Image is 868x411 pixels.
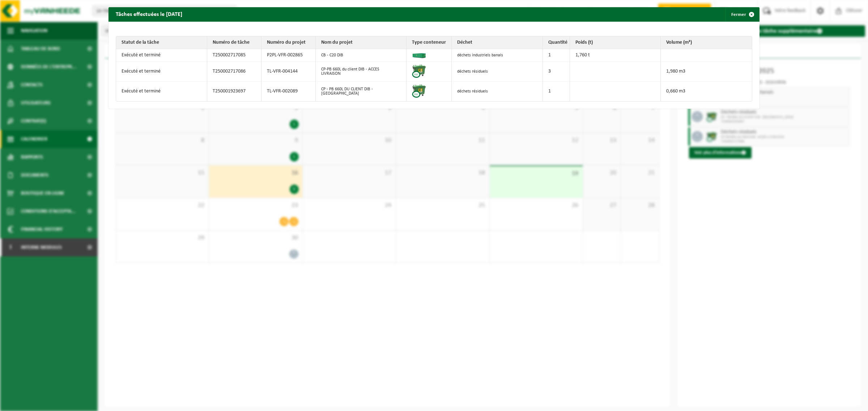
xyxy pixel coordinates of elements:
[207,82,261,101] td: T250001923697
[207,49,261,62] td: T250002717085
[661,36,752,49] th: Volume (m³)
[412,64,426,78] img: WB-0660-CU
[661,62,752,82] td: 1,980 m3
[316,49,407,62] td: CB - C20 DIB
[109,7,190,21] h2: Tâches effectuées le [DATE]
[261,62,316,82] td: TL-VFR-004144
[543,49,570,62] td: 1
[543,62,570,82] td: 3
[543,82,570,101] td: 1
[116,49,207,62] td: Exécuté et terminé
[452,62,543,82] td: déchets résiduels
[261,82,316,101] td: TL-VFR-002089
[261,36,316,49] th: Numéro du projet
[452,82,543,101] td: déchets résiduels
[407,36,452,49] th: Type conteneur
[316,82,407,101] td: CP - PB 660L DU CLIENT DIB - [GEOGRAPHIC_DATA]
[116,36,207,49] th: Statut de la tâche
[261,49,316,62] td: P2PL-VFR-002865
[116,62,207,82] td: Exécuté et terminé
[207,62,261,82] td: T250002717086
[543,36,570,49] th: Quantité
[316,36,407,49] th: Nom du projet
[316,62,407,82] td: CP-PB 660L du client DIB - ACCES LIVRAISON
[726,7,759,22] button: Fermer
[661,82,752,101] td: 0,660 m3
[207,36,261,49] th: Numéro de tâche
[570,36,661,49] th: Poids (t)
[412,83,426,98] img: WB-0660-CU
[412,51,426,58] img: HK-XC-20-GN-00
[116,82,207,101] td: Exécuté et terminé
[452,36,543,49] th: Déchet
[452,49,543,62] td: déchets industriels banals
[570,49,661,62] td: 1,760 t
